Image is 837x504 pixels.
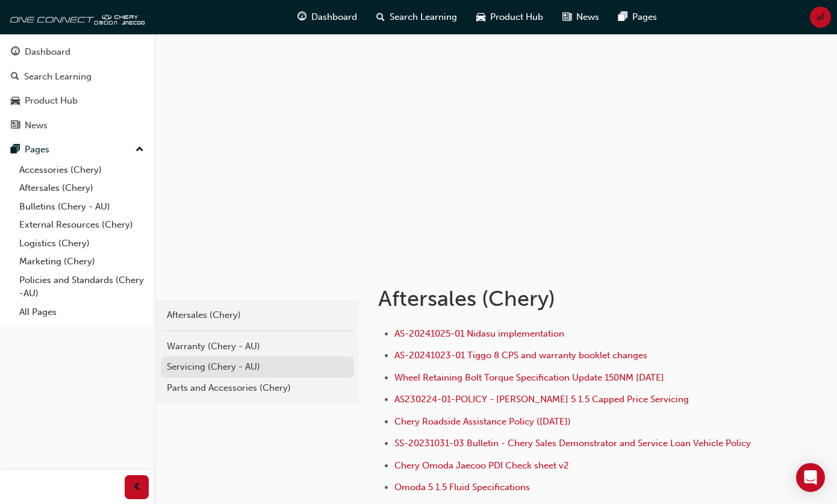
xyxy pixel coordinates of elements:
[14,161,149,179] a: Accessories (Chery)
[5,90,149,112] a: Product Hub
[14,198,149,216] a: Bulletins (Chery - AU)
[394,328,564,339] a: AS-20241025-01 Nidasu implementation
[632,10,657,24] span: Pages
[5,39,149,138] button: DashboardSearch LearningProduct HubNews
[24,70,92,84] div: Search Learning
[132,480,142,495] span: prev-icon
[6,5,145,29] img: oneconnect
[394,460,569,471] a: Chery Omoda Jaecoo PDI Check sheet v2
[14,234,149,253] a: Logistics (Chery)
[490,10,543,24] span: Product Hub
[161,378,354,399] a: Parts and Accessories (Chery)
[394,350,647,361] a: AS-20241023-01 Tiggo 8 CPS and warranty booklet changes
[14,303,149,322] a: All Pages
[11,47,20,58] span: guage-icon
[390,10,457,24] span: Search Learning
[25,45,70,59] div: Dashboard
[5,114,149,137] a: News
[11,72,19,82] span: search-icon
[562,10,571,25] span: news-icon
[25,94,78,108] div: Product Hub
[394,394,689,405] a: AS230224-01-POLICY - [PERSON_NAME] 5 1.5 Capped Price Servicing
[5,138,149,161] button: Pages
[394,438,751,449] a: SS-20231031-03 Bulletin - Chery Sales Demonstrator and Service Loan Vehicle Policy
[5,66,149,88] a: Search Learning
[14,271,149,303] a: Policies and Standards (Chery -AU)
[394,482,530,493] a: Omoda 5 1.5 Fluid Specifications
[618,10,627,25] span: pages-icon
[376,10,385,25] span: search-icon
[14,216,149,234] a: External Resources (Chery)
[167,340,348,353] div: Warranty (Chery - AU)
[609,5,667,30] a: pages-iconPages
[576,10,599,24] span: News
[297,10,306,25] span: guage-icon
[11,120,20,131] span: news-icon
[161,336,354,357] a: Warranty (Chery - AU)
[378,285,746,312] h1: Aftersales (Chery)
[810,7,831,28] button: af
[25,143,49,157] div: Pages
[817,10,824,24] span: af
[167,381,348,395] div: Parts and Accessories (Chery)
[25,119,48,132] div: News
[5,41,149,63] a: Dashboard
[14,252,149,271] a: Marketing (Chery)
[14,179,149,198] a: Aftersales (Chery)
[161,305,354,326] a: Aftersales (Chery)
[135,142,144,158] span: up-icon
[288,5,367,30] a: guage-iconDashboard
[367,5,467,30] a: search-iconSearch Learning
[161,356,354,378] a: Servicing (Chery - AU)
[11,145,20,155] span: pages-icon
[553,5,609,30] a: news-iconNews
[796,463,825,492] div: Open Intercom Messenger
[311,10,357,24] span: Dashboard
[394,372,664,383] a: Wheel Retaining Bolt Torque Specification Update 150NM [DATE]
[167,308,348,322] div: Aftersales (Chery)
[11,96,20,107] span: car-icon
[394,416,571,427] a: Chery Roadside Assistance Policy ([DATE])
[167,360,348,374] div: Servicing (Chery - AU)
[476,10,485,25] span: car-icon
[467,5,553,30] a: car-iconProduct Hub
